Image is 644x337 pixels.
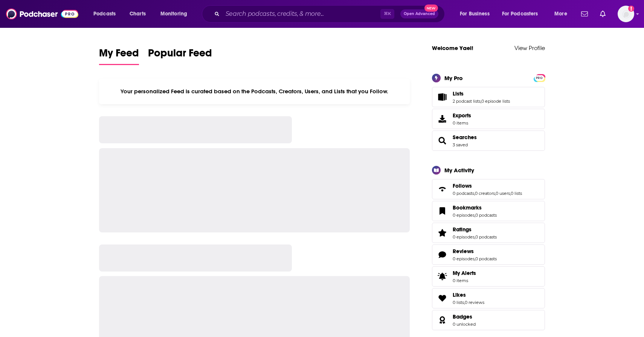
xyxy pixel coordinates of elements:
span: Follows [453,182,472,189]
a: Ratings [453,226,497,233]
span: My Alerts [453,270,476,276]
img: User Profile [618,6,634,22]
button: Open AdvancedNew [400,9,438,18]
img: Podchaser - Follow, Share and Rate Podcasts [6,7,78,21]
button: open menu [155,8,197,20]
a: 0 episodes [453,234,475,240]
button: open menu [88,8,125,20]
span: New [424,5,438,12]
a: My Alerts [432,266,545,287]
a: Searches [435,135,450,146]
a: Reviews [435,249,450,260]
a: PRO [535,74,544,80]
a: 0 podcasts [453,191,474,196]
span: Searches [432,131,545,151]
span: Exports [453,112,471,119]
span: Monitoring [160,9,187,19]
a: Lists [453,90,510,97]
span: Likes [453,291,466,298]
svg: Add a profile image [628,6,634,12]
a: 0 lists [511,191,522,196]
a: Badges [453,313,476,320]
span: Reviews [432,244,545,265]
span: Badges [453,313,472,320]
a: 0 unlocked [453,322,476,327]
div: My Pro [444,74,463,82]
input: Search podcasts, credits, & more... [223,8,380,20]
span: My Feed [99,47,139,64]
a: Follows [453,182,522,189]
button: open menu [497,8,549,20]
a: Bookmarks [453,204,497,211]
a: My Feed [99,47,139,65]
span: 0 items [453,278,476,283]
button: Show profile menu [618,6,634,22]
a: Bookmarks [435,206,450,216]
a: 0 podcasts [475,234,497,240]
a: 0 episode lists [481,99,510,104]
a: Welcome Yael! [432,44,473,52]
span: Follows [432,179,545,199]
div: Your personalized Feed is curated based on the Podcasts, Creators, Users, and Lists that you Follow. [99,79,410,104]
span: Bookmarks [432,201,545,221]
span: , [464,300,465,305]
span: Reviews [453,248,474,255]
a: 0 users [496,191,510,196]
div: Search podcasts, credits, & more... [209,5,452,23]
a: Show notifications dropdown [578,8,591,20]
span: Ratings [432,223,545,243]
span: PRO [535,75,544,81]
span: Lists [453,90,464,97]
a: 0 podcasts [475,256,497,261]
a: Exports [432,109,545,129]
span: Badges [432,310,545,330]
a: Ratings [435,228,450,238]
span: Open Advanced [404,12,435,16]
a: 0 creators [475,191,495,196]
span: For Business [460,9,490,19]
span: More [554,9,567,19]
div: My Activity [444,167,474,174]
span: For Podcasters [502,9,538,19]
a: Follows [435,184,450,194]
span: Exports [435,114,450,124]
a: Badges [435,315,450,325]
span: 0 items [453,120,471,126]
a: View Profile [514,44,545,52]
button: open menu [455,8,499,20]
span: Podcasts [93,9,116,19]
a: Reviews [453,248,497,255]
button: open menu [549,8,577,20]
a: Show notifications dropdown [597,8,609,20]
span: Popular Feed [148,47,212,64]
a: Searches [453,134,477,141]
a: 0 episodes [453,213,475,218]
a: 0 reviews [465,300,484,305]
a: 0 podcasts [475,213,497,218]
span: Ratings [453,226,472,233]
a: Popular Feed [148,47,212,65]
span: , [475,213,475,218]
a: Charts [125,8,150,20]
span: Logged in as yaelbt [618,6,634,22]
span: Bookmarks [453,204,482,211]
a: 0 lists [453,300,464,305]
span: ⌘ K [380,9,394,19]
a: Likes [453,291,484,298]
span: , [474,191,475,196]
a: 3 saved [453,142,468,147]
a: 2 podcast lists [453,99,481,104]
span: Lists [432,87,545,107]
a: 0 episodes [453,256,475,261]
a: Lists [435,92,450,102]
span: , [475,234,475,240]
span: , [475,256,475,261]
span: Charts [130,9,146,19]
span: My Alerts [435,271,450,282]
